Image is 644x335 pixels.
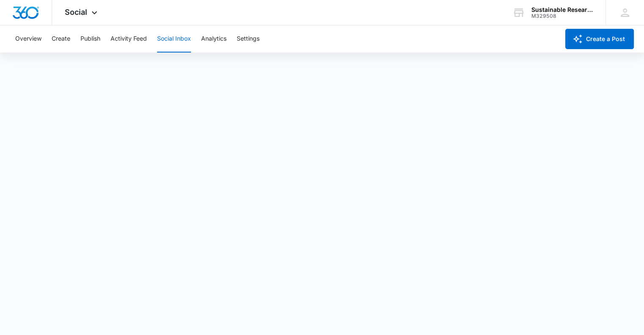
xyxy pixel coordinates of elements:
[565,29,634,49] button: Create a Post
[157,25,191,53] button: Social Inbox
[201,25,227,53] button: Analytics
[531,6,593,13] div: account name
[65,8,87,17] span: Social
[237,25,260,53] button: Settings
[15,25,41,53] button: Overview
[531,13,593,19] div: account id
[111,25,147,53] button: Activity Feed
[80,25,100,53] button: Publish
[52,25,70,53] button: Create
